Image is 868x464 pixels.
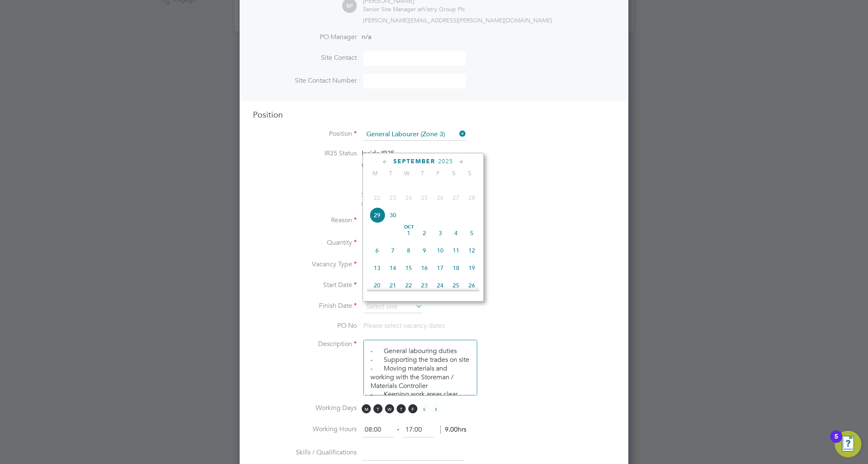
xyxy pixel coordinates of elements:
span: S [446,169,462,177]
span: 7 [385,243,401,258]
span: S [432,404,441,413]
label: Reason [253,216,357,225]
h3: Position [253,109,615,120]
label: Start Date [253,281,357,290]
span: 12 [464,243,480,258]
span: T [373,404,383,413]
span: 6 [369,243,385,258]
span: F [430,169,446,177]
button: Open Resource Center, 5 new notifications [835,431,861,457]
label: Quantity [253,238,357,247]
span: 13 [369,260,385,276]
input: Search for... [363,128,466,141]
span: S [420,404,429,413]
strong: Status Determination Statement [362,162,438,168]
span: The status determination for this position can be updated after creating the vacancy [361,191,473,206]
span: 11 [448,243,464,258]
span: 8 [401,243,417,258]
label: Description [253,340,357,349]
span: 23 [417,277,432,293]
span: F [408,404,417,413]
span: 3 [432,225,448,241]
label: PO Manager [253,33,357,42]
span: 16 [417,260,432,276]
label: Working Days [253,404,357,412]
span: ‐ [395,425,401,434]
label: Working Hours [253,425,357,434]
span: 2 [417,225,432,241]
span: September [393,158,435,165]
span: Oct [401,225,417,229]
span: W [399,169,414,177]
label: Position [253,130,357,138]
span: Inside IR35 [362,149,395,157]
span: 29 [369,207,385,223]
label: Site Contact [253,54,357,62]
span: Senior Site Manager at [363,5,423,13]
span: Please select vacancy dates [363,322,445,330]
span: 23 [385,190,401,206]
label: Finish Date [253,302,357,310]
span: 27 [448,190,464,206]
label: Site Contact Number [253,76,357,85]
span: 17 [432,260,448,276]
span: 1 [401,225,417,241]
span: 14 [385,260,401,276]
span: T [397,404,406,413]
label: Skills / Qualifications [253,448,357,457]
input: 08:00 [362,422,394,437]
span: 10 [432,243,448,258]
span: 15 [401,260,417,276]
span: 18 [448,260,464,276]
span: 2025 [438,158,453,165]
span: 5 [464,225,480,241]
span: 24 [401,190,417,206]
span: 30 [385,207,401,223]
span: M [367,169,383,177]
span: T [383,169,399,177]
span: 4 [448,225,464,241]
span: 20 [369,277,385,293]
span: T [414,169,430,177]
div: 5 [834,437,838,447]
span: 19 [464,260,480,276]
span: W [385,404,394,413]
span: 9.00hrs [440,425,466,434]
span: n/a [362,33,371,41]
span: 24 [432,277,448,293]
div: Vistry Group Plc [363,5,465,13]
span: 25 [448,277,464,293]
span: 28 [464,190,480,206]
span: 26 [464,277,480,293]
label: IR35 Status [253,149,357,158]
span: 22 [401,277,417,293]
span: S [462,169,478,177]
input: Select one [363,301,422,313]
span: 26 [432,190,448,206]
span: M [362,404,371,413]
label: PO No [253,322,357,330]
span: [PERSON_NAME][EMAIL_ADDRESS][PERSON_NAME][DOMAIN_NAME] [363,17,552,24]
input: 17:00 [402,422,434,437]
span: 9 [417,243,432,258]
span: 21 [385,277,401,293]
span: 25 [417,190,432,206]
label: Vacancy Type [253,260,357,269]
span: 22 [369,190,385,206]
